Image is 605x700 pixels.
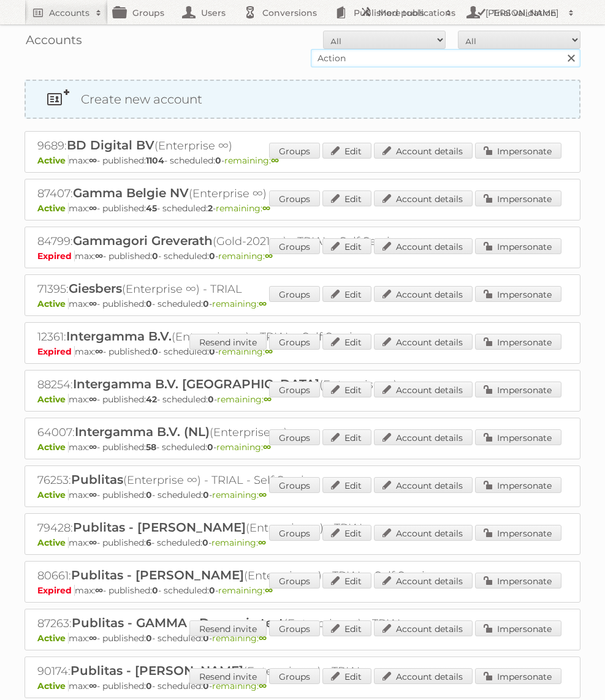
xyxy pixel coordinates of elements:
[322,382,371,397] a: Edit
[475,286,561,302] a: Impersonate
[374,238,473,254] a: Account details
[89,203,97,214] strong: ∞
[37,155,69,166] span: Active
[322,334,371,350] a: Edit
[262,203,270,214] strong: ∞
[215,155,221,166] strong: 0
[69,281,122,296] span: Giesbers
[37,203,568,214] p: max: - published: - scheduled: -
[322,190,371,206] a: Edit
[37,633,69,644] span: Active
[37,250,75,262] span: Expired
[322,620,371,636] a: Edit
[374,620,473,636] a: Account details
[152,250,158,262] strong: 0
[374,668,473,684] a: Account details
[212,298,267,309] span: remaining:
[26,81,579,118] a: Create new account
[37,585,568,596] p: max: - published: - scheduled: -
[208,203,213,214] strong: 2
[374,286,473,302] a: Account details
[71,568,244,582] span: Publitas - [PERSON_NAME]
[89,680,97,691] strong: ∞
[37,394,69,405] span: Active
[37,346,568,357] p: max: - published: - scheduled: -
[269,382,320,397] a: Groups
[37,377,466,393] h2: 88254: (Enterprise ∞)
[216,203,270,214] span: remaining:
[265,250,273,262] strong: ∞
[72,615,284,630] span: Publitas - GAMMA - Dynamic test
[37,680,568,691] p: max: - published: - scheduled: -
[70,663,243,678] span: Publitas - [PERSON_NAME]
[37,186,466,201] h2: 87407: (Enterprise ∞)
[322,238,371,254] a: Edit
[89,298,97,309] strong: ∞
[37,329,466,345] h2: 12361: (Enterprise ∞) - TRIAL - Self Service
[322,286,371,302] a: Edit
[37,138,466,154] h2: 9689: (Enterprise ∞)
[475,429,561,445] a: Impersonate
[37,489,568,500] p: max: - published: - scheduled: -
[265,585,273,596] strong: ∞
[37,585,75,596] span: Expired
[37,442,69,453] span: Active
[374,382,473,397] a: Account details
[374,190,473,206] a: Account details
[189,668,267,684] a: Resend invite
[269,190,320,206] a: Groups
[189,334,267,350] a: Resend invite
[73,520,246,535] span: Publitas - [PERSON_NAME]
[73,377,319,391] span: Intergamma B.V. [GEOGRAPHIC_DATA]
[374,477,473,493] a: Account details
[37,394,568,405] p: max: - published: - scheduled: -
[203,298,209,309] strong: 0
[269,238,320,254] a: Groups
[146,298,152,309] strong: 0
[374,525,473,541] a: Account details
[269,573,320,589] a: Groups
[322,525,371,541] a: Edit
[37,520,466,536] h2: 79428: (Enterprise ∞) - TRIAL
[95,346,103,357] strong: ∞
[49,7,89,19] h2: Accounts
[475,525,561,541] a: Impersonate
[374,143,473,159] a: Account details
[211,537,266,548] span: remaining:
[475,238,561,254] a: Impersonate
[269,429,320,445] a: Groups
[374,573,473,589] a: Account details
[146,155,164,166] strong: 1104
[37,424,466,440] h2: 64007: (Enterprise ∞)
[475,668,561,684] a: Impersonate
[89,442,97,453] strong: ∞
[73,233,213,248] span: Gammagori Greverath
[269,525,320,541] a: Groups
[202,537,208,548] strong: 0
[374,429,473,445] a: Account details
[475,334,561,350] a: Impersonate
[37,281,466,297] h2: 71395: (Enterprise ∞) - TRIAL
[152,346,158,357] strong: 0
[263,442,271,453] strong: ∞
[322,143,371,159] a: Edit
[146,442,156,453] strong: 58
[37,298,568,309] p: max: - published: - scheduled: -
[37,346,75,357] span: Expired
[207,442,213,453] strong: 0
[224,155,279,166] span: remaining:
[89,633,97,644] strong: ∞
[269,143,320,159] a: Groups
[37,155,568,166] p: max: - published: - scheduled: -
[95,585,103,596] strong: ∞
[37,298,69,309] span: Active
[475,190,561,206] a: Impersonate
[378,7,439,19] h2: More tools
[259,298,267,309] strong: ∞
[146,489,152,500] strong: 0
[37,250,568,262] p: max: - published: - scheduled: -
[89,155,97,166] strong: ∞
[475,382,561,397] a: Impersonate
[146,394,157,405] strong: 42
[89,489,97,500] strong: ∞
